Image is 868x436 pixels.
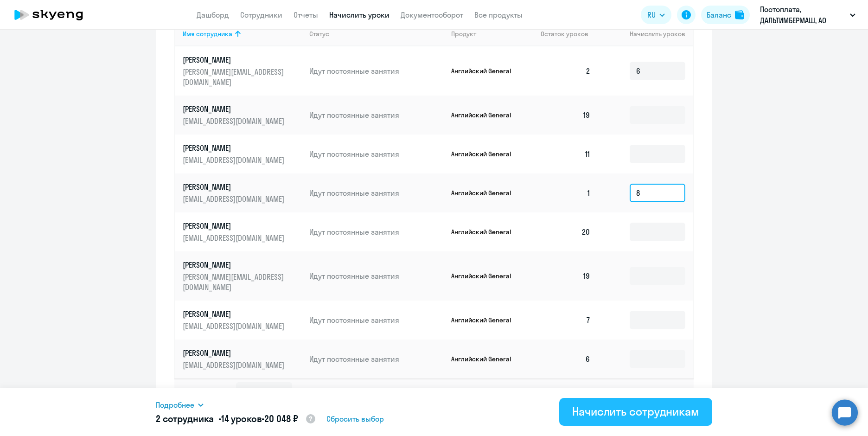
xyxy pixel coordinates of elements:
[309,354,444,364] p: Идут постоянные занятия
[183,348,287,358] p: [PERSON_NAME]
[309,66,444,76] p: Идут постоянные занятия
[309,30,329,38] div: Статус
[309,271,444,281] p: Идут постоянные занятия
[533,173,598,212] td: 1
[735,10,744,19] img: balance
[474,10,523,19] a: Все продукты
[451,111,521,119] p: Английский General
[221,413,262,424] span: 14 уроков
[647,9,656,20] span: RU
[541,30,588,38] span: Остаток уроков
[760,4,846,26] p: Постоплата, ДАЛЬТИМБЕРМАШ, АО
[574,387,638,396] span: 1 - 8 из 8 сотрудников
[183,348,302,370] a: [PERSON_NAME][EMAIL_ADDRESS][DOMAIN_NAME]
[183,67,287,87] p: [PERSON_NAME][EMAIL_ADDRESS][DOMAIN_NAME]
[533,301,598,340] td: 7
[451,150,521,158] p: Английский General
[183,360,287,370] p: [EMAIL_ADDRESS][DOMAIN_NAME]
[183,55,287,65] p: [PERSON_NAME]
[451,228,521,236] p: Английский General
[309,188,444,198] p: Идут постоянные занятия
[294,10,318,19] a: Отчеты
[451,316,521,324] p: Английский General
[707,9,731,20] div: Баланс
[533,212,598,251] td: 20
[197,10,229,19] a: Дашборд
[183,194,287,204] p: [EMAIL_ADDRESS][DOMAIN_NAME]
[183,260,287,270] p: [PERSON_NAME]
[309,315,444,325] p: Идут постоянные занятия
[309,149,444,159] p: Идут постоянные занятия
[183,309,302,331] a: [PERSON_NAME][EMAIL_ADDRESS][DOMAIN_NAME]
[329,10,389,19] a: Начислить уроки
[183,309,287,319] p: [PERSON_NAME]
[641,6,671,24] button: RU
[541,30,598,38] div: Остаток уроков
[185,387,232,396] span: Отображать по:
[183,221,287,231] p: [PERSON_NAME]
[598,21,693,46] th: Начислить уроков
[156,412,316,426] h5: 2 сотрудника • •
[183,104,287,114] p: [PERSON_NAME]
[451,67,521,75] p: Английский General
[183,143,302,165] a: [PERSON_NAME][EMAIL_ADDRESS][DOMAIN_NAME]
[451,30,534,38] div: Продукт
[451,355,521,363] p: Английский General
[183,30,232,38] div: Имя сотрудника
[326,413,384,424] span: Сбросить выбор
[183,260,302,292] a: [PERSON_NAME][PERSON_NAME][EMAIL_ADDRESS][DOMAIN_NAME]
[451,30,476,38] div: Продукт
[183,104,302,126] a: [PERSON_NAME][EMAIL_ADDRESS][DOMAIN_NAME]
[183,30,302,38] div: Имя сотрудника
[183,321,287,331] p: [EMAIL_ADDRESS][DOMAIN_NAME]
[533,46,598,96] td: 2
[309,227,444,237] p: Идут постоянные занятия
[183,116,287,126] p: [EMAIL_ADDRESS][DOMAIN_NAME]
[183,182,287,192] p: [PERSON_NAME]
[533,251,598,301] td: 19
[183,233,287,243] p: [EMAIL_ADDRESS][DOMAIN_NAME]
[451,272,521,280] p: Английский General
[572,404,699,419] div: Начислить сотрудникам
[533,135,598,173] td: 11
[156,399,194,410] span: Подробнее
[240,10,282,19] a: Сотрудники
[183,155,287,165] p: [EMAIL_ADDRESS][DOMAIN_NAME]
[309,30,444,38] div: Статус
[264,413,298,424] span: 20 048 ₽
[451,189,521,197] p: Английский General
[183,221,302,243] a: [PERSON_NAME][EMAIL_ADDRESS][DOMAIN_NAME]
[183,143,287,153] p: [PERSON_NAME]
[559,398,712,426] button: Начислить сотрудникам
[401,10,463,19] a: Документооборот
[183,55,302,87] a: [PERSON_NAME][PERSON_NAME][EMAIL_ADDRESS][DOMAIN_NAME]
[533,96,598,135] td: 19
[755,4,860,26] button: Постоплата, ДАЛЬТИМБЕРМАШ, АО
[183,272,287,292] p: [PERSON_NAME][EMAIL_ADDRESS][DOMAIN_NAME]
[533,340,598,378] td: 6
[183,182,302,204] a: [PERSON_NAME][EMAIL_ADDRESS][DOMAIN_NAME]
[309,110,444,120] p: Идут постоянные занятия
[701,6,750,24] button: Балансbalance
